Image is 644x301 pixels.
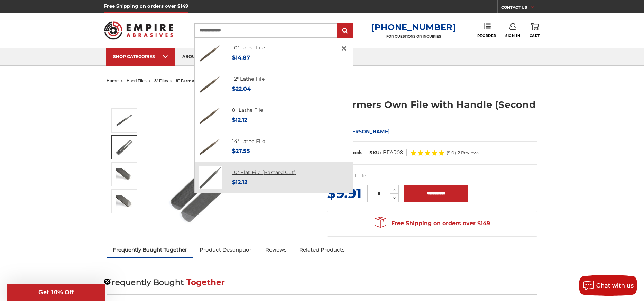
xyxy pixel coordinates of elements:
[383,149,403,156] dd: BFAR08
[501,3,540,13] a: CONTACT US
[175,48,211,66] a: about us
[199,135,222,158] img: 14 Inch Lathe File, Single Cut
[371,22,456,32] a: [PHONE_NUMBER]
[259,242,293,257] a: Reviews
[38,289,74,296] span: Get 10% Off
[338,43,349,54] a: Close
[447,150,456,155] span: (5.0)
[154,78,168,83] a: 8" files
[116,195,133,208] img: Axe File Single Cut Side
[199,166,222,189] img: 10" Flat Bastard File
[375,217,490,230] span: Free Shipping on orders over $149
[232,138,265,144] a: 14" Lathe File
[232,54,250,61] span: $14.87
[232,179,247,185] span: $12.12
[107,242,193,257] a: Frequently Bought Together
[104,17,173,44] img: Empire Abrasives
[127,78,146,83] a: hand files
[327,98,537,125] h1: 8" Farmers Own File with Handle (Second Cut)
[232,148,250,154] span: $27.55
[327,185,362,202] span: $9.91
[477,34,496,38] span: Reorder
[232,85,251,92] span: $22.04
[113,54,168,59] div: SHOP CATEGORIES
[116,112,133,129] img: 8 Inch Axe File with Handle
[458,150,479,155] span: 2 Reviews
[477,23,496,38] a: Reorder
[232,107,263,113] a: 8" Lathe File
[338,24,352,38] input: Submit
[176,78,270,83] span: 8" farmers own file with handle (second cut)
[116,139,133,156] img: Axe File Single Cut Side and Double Cut Side
[7,284,105,301] div: Get 10% OffClose teaser
[186,277,225,287] span: Together
[199,42,222,65] img: 10 Inch Lathe File, Single Cut
[293,242,351,257] a: Related Products
[199,104,222,127] img: 8 Inch Lathe File, Single Cut
[505,34,520,38] span: Sign In
[104,278,111,285] button: Close teaser
[530,34,540,38] span: Cart
[107,277,184,287] span: Frequently Bought
[232,117,247,123] span: $12.12
[232,76,265,82] a: 12" Lathe File
[116,168,133,181] img: Axe File Double Cut Side
[347,128,390,135] a: [PERSON_NAME]
[530,23,540,38] a: Cart
[199,73,222,96] img: 12 Inch Lathe File, Single Cut
[369,149,381,156] dt: SKU:
[232,169,296,175] a: 10" Flat File (Bastard Cut)
[341,42,347,55] span: ×
[354,172,366,180] dd: 1 File
[193,242,259,257] a: Product Description
[596,282,634,289] span: Chat with us
[166,91,304,228] img: 8 Inch Axe File with Handle
[579,275,637,296] button: Chat with us
[371,34,456,39] p: FOR QUESTIONS OR INQUIRIES
[107,78,119,83] a: home
[232,45,265,51] a: 10" Lathe File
